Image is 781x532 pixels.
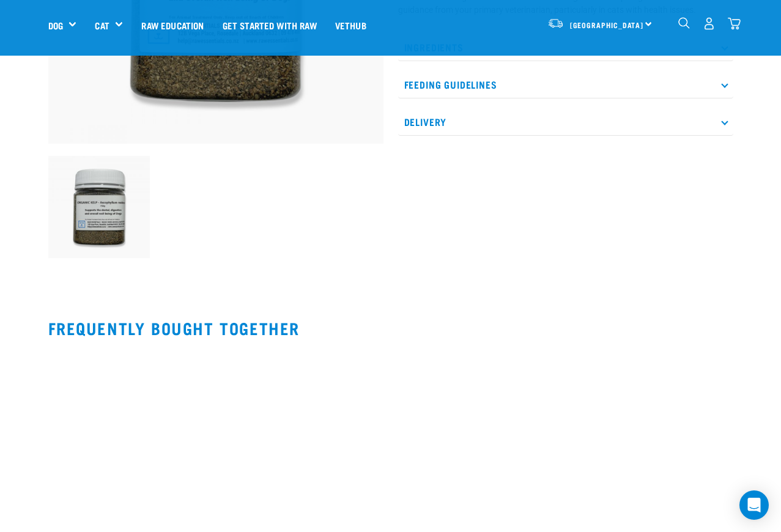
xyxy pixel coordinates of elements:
span: [GEOGRAPHIC_DATA] [570,23,644,27]
a: Cat [95,18,109,32]
p: Delivery [398,108,733,136]
a: Raw Education [132,1,213,50]
img: home-icon-1@2x.png [678,17,690,29]
div: Open Intercom Messenger [739,490,769,520]
img: user.png [703,17,716,30]
h2: Frequently bought together [48,319,733,338]
p: Feeding Guidelines [398,71,733,98]
img: home-icon@2x.png [728,17,741,30]
a: Get started with Raw [213,1,326,50]
img: 10870 [48,156,150,258]
img: van-moving.png [547,18,564,29]
a: Vethub [326,1,376,50]
a: Dog [48,18,63,32]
